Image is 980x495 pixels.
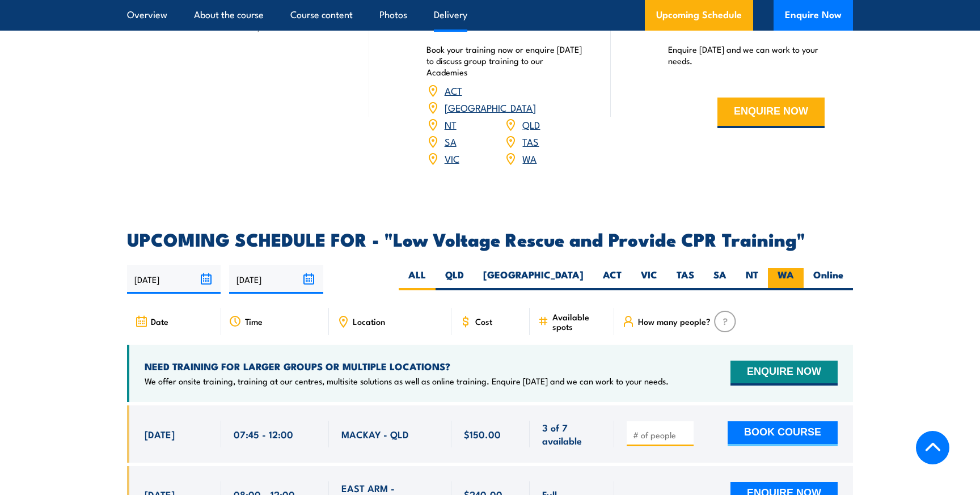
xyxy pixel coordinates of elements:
[341,428,409,441] span: MACKAY - QLD
[445,151,459,165] a: VIC
[631,268,667,290] label: VIC
[445,100,536,114] a: [GEOGRAPHIC_DATA]
[234,428,293,441] span: 07:45 - 12:00
[522,117,540,131] a: QLD
[245,316,263,326] span: Time
[668,44,825,66] p: Enquire [DATE] and we can work to your needs.
[145,375,669,387] p: We offer onsite training, training at our centres, multisite solutions as well as online training...
[804,268,853,290] label: Online
[475,316,492,326] span: Cost
[730,361,838,386] button: ENQUIRE NOW
[542,421,602,447] span: 3 of 7 available
[464,428,501,441] span: $150.00
[445,83,462,97] a: ACT
[145,360,669,373] h4: NEED TRAINING FOR LARGER GROUPS OR MULTIPLE LOCATIONS?
[736,268,768,290] label: NT
[667,268,704,290] label: TAS
[445,134,457,148] a: SA
[145,428,175,441] span: [DATE]
[717,98,825,128] button: ENQUIRE NOW
[638,316,711,326] span: How many people?
[127,231,853,247] h2: UPCOMING SCHEDULE FOR - "Low Voltage Rescue and Provide CPR Training"
[229,265,323,294] input: To date
[474,268,593,290] label: [GEOGRAPHIC_DATA]
[522,134,539,148] a: TAS
[127,265,221,294] input: From date
[633,429,690,441] input: # of people
[353,316,385,326] span: Location
[399,268,436,290] label: ALL
[768,268,804,290] label: WA
[522,151,537,165] a: WA
[552,312,606,331] span: Available spots
[728,421,838,446] button: BOOK COURSE
[445,117,457,131] a: NT
[593,268,631,290] label: ACT
[436,268,474,290] label: QLD
[151,316,168,326] span: Date
[426,44,583,78] p: Book your training now or enquire [DATE] to discuss group training to our Academies
[704,268,736,290] label: SA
